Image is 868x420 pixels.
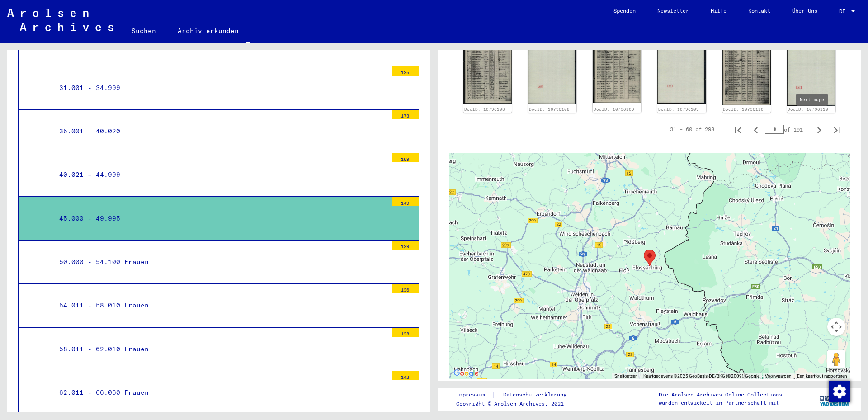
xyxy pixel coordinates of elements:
[52,253,387,271] div: 50.000 - 54.100 Frauen
[827,318,845,336] button: Bedieningsopties voor de kaartweergave
[456,400,577,408] p: Copyright © Arolsen Archives, 2021
[52,340,387,358] div: 58.011 - 62.010 Frauen
[593,37,641,103] img: 001.jpg
[496,390,577,400] a: Datenschutzerklärung
[451,368,481,379] img: Google
[594,107,634,112] a: DocID: 10796109
[658,107,699,112] a: DocID: 10796109
[392,153,419,162] div: 169
[456,390,492,400] a: Impressum
[463,37,512,104] img: 001.jpg
[839,8,849,14] span: DE
[528,37,576,104] img: 002.jpg
[829,381,850,402] img: Zustimmung ändern
[529,107,570,112] a: DocID: 10796108
[657,37,706,104] img: 002.jpg
[797,373,847,378] a: Een kaartfout rapporteren
[167,20,250,43] a: Archiv erkunden
[121,20,167,42] a: Suchen
[456,390,577,400] div: |
[52,79,387,97] div: 31.001 - 34.999
[659,391,782,399] p: Die Arolsen Archives Online-Collections
[392,110,419,119] div: 173
[729,120,747,138] button: First page
[52,210,387,227] div: 45.000 - 49.995
[644,250,656,266] div: Flossenbürg Concentration Camp
[464,107,505,112] a: DocID: 10796108
[828,120,846,138] button: Last page
[788,107,828,112] a: DocID: 10796110
[827,350,845,368] button: Sleep Pegman de kaart op om Street View te openen
[7,9,113,31] img: Arolsen_neg.svg
[52,297,387,314] div: 54.011 - 58.010 Frauen
[614,373,638,379] button: Sneltoetsen
[392,66,419,76] div: 135
[659,399,782,407] p: wurden entwickelt in Partnerschaft mit
[643,373,759,378] span: Kaartgegevens ©2025 GeoBasis-DE/BKG (©2009), Google
[52,384,387,401] div: 62.011 - 66.060 Frauen
[392,328,419,337] div: 138
[670,125,714,133] div: 31 – 60 of 298
[747,120,765,138] button: Previous page
[765,373,792,378] a: Voorwaarden
[787,37,835,106] img: 002.jpg
[765,125,810,134] div: of 191
[52,123,387,140] div: 35.001 - 40.020
[392,284,419,293] div: 136
[392,241,419,250] div: 139
[392,371,419,380] div: 142
[723,107,764,112] a: DocID: 10796110
[52,166,387,184] div: 40.021 – 44.999
[451,368,481,379] a: Dit gebied openen in Google Maps (er wordt een nieuw venster geopend)
[722,37,771,105] img: 001.jpg
[810,120,828,138] button: Next page
[392,197,419,206] div: 149
[818,387,852,410] img: yv_logo.png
